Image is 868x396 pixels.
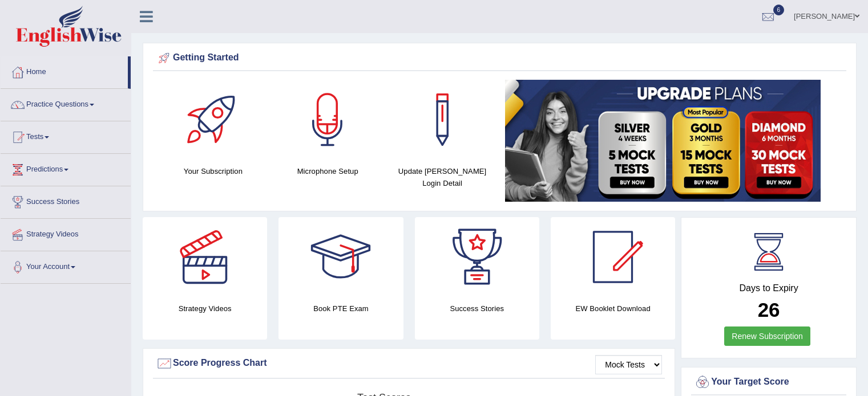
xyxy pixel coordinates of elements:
b: 26 [758,299,780,321]
a: Renew Subscription [724,326,810,346]
span: 6 [773,5,785,15]
h4: Your Subscription [162,165,265,177]
div: Getting Started [156,50,843,67]
a: Your Account [1,251,131,280]
div: Your Target Score [694,374,843,391]
a: Strategy Videos [1,219,131,247]
a: Success Stories [1,186,131,215]
h4: Microphone Setup [276,165,380,177]
a: Practice Questions [1,89,131,117]
div: Score Progress Chart [156,355,662,372]
h4: Days to Expiry [694,283,843,293]
h4: EW Booklet Download [551,303,675,315]
h4: Strategy Videos [143,303,267,315]
a: Tests [1,121,131,150]
h4: Success Stories [415,303,539,315]
h4: Update [PERSON_NAME] Login Detail [391,165,494,189]
a: Predictions [1,154,131,182]
h4: Book PTE Exam [278,303,403,315]
a: Home [1,56,128,85]
img: small5.jpg [505,80,821,202]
